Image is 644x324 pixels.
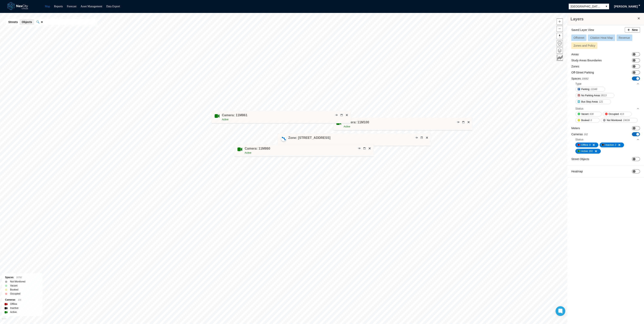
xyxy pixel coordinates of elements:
[601,118,638,123] button: Not Monitored19639
[619,36,630,39] span: Revenue
[581,93,600,98] span: No Parking Areas
[67,5,76,8] a: Forecast
[575,143,598,147] button: Offline9
[588,35,615,41] button: Citation Heat Map
[575,99,611,104] button: Bus Stop Areas121
[10,292,20,296] label: Occupied
[557,47,563,54] button: Layers management
[581,112,588,116] span: Vacant
[600,143,624,147] button: Inactive2
[607,118,622,122] span: Not Monitored
[557,19,563,24] span: Zoom in
[601,93,606,98] span: 9513
[5,275,40,280] div: Spaces
[571,64,579,68] label: Zones
[575,149,601,154] button: Active151
[575,106,640,112] div: Status
[8,20,18,24] span: Streets
[605,143,614,147] span: Inactive
[581,143,588,147] span: Offline
[571,35,586,41] button: Offstreet
[571,28,594,32] label: Saved Layer View
[557,40,563,46] button: Home
[557,26,563,32] span: Zoom out
[5,298,40,302] div: Cameras
[557,55,563,61] button: Key metrics
[10,310,17,314] label: Active
[581,100,598,104] span: Bus Stop Areas
[245,146,270,151] h4: Double-click to make header text selectable
[16,276,22,279] span: 15752
[571,70,594,74] label: Off-Street Parking
[222,113,247,117] h4: Double-click to make header text selectable
[591,87,597,91] span: 11048
[222,118,229,121] span: Active
[575,82,581,86] div: Type
[10,306,18,310] label: Inactive
[591,118,592,122] span: 0
[620,112,624,116] span: 413
[575,93,614,98] button: No Parking Areas9513
[623,118,630,122] span: 19639
[582,77,588,80] span: 20682
[18,299,21,301] span: 131
[589,112,594,116] span: 630
[574,36,584,39] span: Offstreet
[245,146,270,155] div: Double-click to make header text selectable
[571,16,637,22] h3: Layers
[614,4,638,8] span: [PERSON_NAME]
[557,26,563,32] button: Zoom out
[575,107,583,111] div: Status
[571,58,602,62] label: Study Areas Boundaries
[10,302,17,306] label: Offline
[288,136,330,140] h4: Double-click to make header text selectable
[575,112,602,116] button: Vacant630
[615,143,616,147] span: 2
[10,288,18,292] label: Booked
[589,143,591,147] span: 9
[581,149,588,153] span: Active
[54,5,63,8] a: Reports
[344,120,369,129] div: Double-click to make header text selectable
[632,28,638,32] span: New
[571,132,588,136] label: Cameras
[571,4,602,8] span: [GEOGRAPHIC_DATA][PERSON_NAME]
[81,5,102,8] a: Asset Management
[604,4,609,9] button: select
[571,157,589,161] label: Street Objects
[2,318,6,323] a: Mapbox homepage
[6,19,20,25] button: Streets
[611,3,640,10] button: [PERSON_NAME]
[581,118,589,122] span: Booked
[575,81,640,87] div: Type
[581,87,589,91] span: Parking
[574,44,595,47] span: Zones and Policy
[589,149,593,153] span: 151
[10,284,17,288] label: Vacant
[557,33,563,39] span: Reset bearing to north
[557,33,563,39] button: Reset bearing to north
[599,100,603,104] span: 121
[609,112,619,116] span: Occupied
[575,137,583,142] div: Status
[584,133,588,136] span: 162
[222,113,247,122] div: Double-click to make header text selectable
[22,20,32,24] span: Objects
[571,52,579,56] label: Areas
[571,77,588,81] label: Spaces
[571,126,580,130] label: Meters
[245,151,251,154] span: Active
[344,120,369,125] h4: Double-click to make header text selectable
[575,118,600,123] button: Booked0
[575,87,605,92] button: Parking11048
[617,35,632,41] button: Revenue
[590,36,613,39] span: Citation Heat Map
[10,280,25,284] label: Not Monitored
[575,136,640,143] div: Status
[20,19,34,25] button: Objects
[603,112,632,116] button: Occupied413
[625,27,640,33] button: New
[344,125,350,128] span: Active
[45,5,50,8] a: Map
